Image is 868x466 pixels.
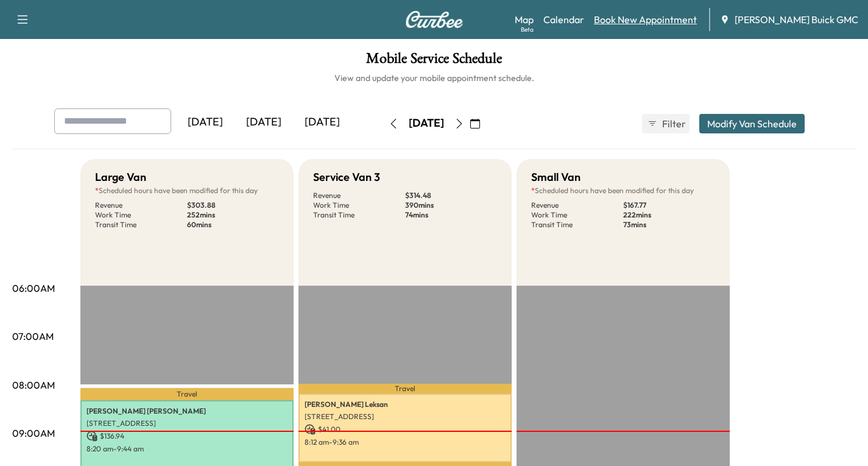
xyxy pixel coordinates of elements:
[298,384,512,394] p: Travel
[95,186,279,196] p: Scheduled hours have been modified for this day
[235,108,293,136] div: [DATE]
[699,114,805,133] button: Modify Van Schedule
[187,200,279,210] p: $ 303.88
[313,200,405,210] p: Work Time
[623,200,715,210] p: $ 167.77
[531,186,715,196] p: Scheduled hours have been modified for this day
[405,11,464,28] img: Curbee Logo
[176,108,235,136] div: [DATE]
[80,388,294,400] p: Travel
[623,220,715,230] p: 73 mins
[12,378,55,392] p: 08:00AM
[12,51,856,72] h1: Mobile Service Schedule
[305,412,506,422] p: [STREET_ADDRESS]
[313,191,405,200] p: Revenue
[95,169,146,186] h5: Large Van
[405,191,497,200] p: $ 314.48
[623,210,715,220] p: 222 mins
[543,12,584,27] a: Calendar
[313,169,380,186] h5: Service Van 3
[12,72,856,84] h6: View and update your mobile appointment schedule.
[12,329,54,344] p: 07:00AM
[313,210,405,220] p: Transit Time
[86,406,288,416] p: [PERSON_NAME] [PERSON_NAME]
[405,200,497,210] p: 390 mins
[305,400,506,409] p: [PERSON_NAME] Leksan
[12,426,55,440] p: 09:00AM
[515,12,534,27] a: MapBeta
[305,437,506,447] p: 8:12 am - 9:36 am
[86,444,288,454] p: 8:20 am - 9:44 am
[735,12,858,27] span: [PERSON_NAME] Buick GMC
[187,210,279,220] p: 252 mins
[521,25,534,34] div: Beta
[409,116,444,131] div: [DATE]
[305,424,506,435] p: $ 41.00
[293,108,351,136] div: [DATE]
[662,116,684,131] span: Filter
[95,200,187,210] p: Revenue
[86,418,288,428] p: [STREET_ADDRESS]
[531,169,580,186] h5: Small Van
[187,220,279,230] p: 60 mins
[95,210,187,220] p: Work Time
[12,281,55,295] p: 06:00AM
[405,210,497,220] p: 74 mins
[95,220,187,230] p: Transit Time
[86,431,288,442] p: $ 136.94
[531,200,623,210] p: Revenue
[531,220,623,230] p: Transit Time
[594,12,697,27] a: Book New Appointment
[531,210,623,220] p: Work Time
[642,114,690,133] button: Filter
